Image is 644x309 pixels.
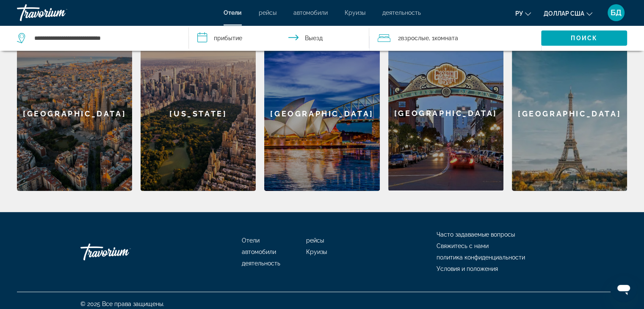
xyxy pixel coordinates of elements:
[80,301,164,307] font: © 2025 Все права защищены.
[401,35,429,41] font: Взрослые
[388,36,503,190] div: [GEOGRAPHIC_DATA]
[345,9,365,16] a: Круизы
[515,10,523,17] font: ру
[571,35,597,41] font: Поиск
[610,275,637,302] iframe: Кнопка запуска окна обмена сообщениями
[189,25,369,51] button: Даты заезда и выезда
[141,36,256,191] a: [US_STATE]
[388,36,503,191] a: [GEOGRAPHIC_DATA]
[512,36,627,191] a: [GEOGRAPHIC_DATA]
[293,9,328,16] a: автомобили
[544,7,592,19] button: Изменить валюту
[544,10,584,17] font: доллар США
[541,30,627,46] button: Поиск
[264,36,379,191] a: [GEOGRAPHIC_DATA]
[437,243,489,249] a: Свяжитесь с нами
[224,9,242,16] a: Отели
[437,265,498,272] a: Условия и положения
[605,4,627,22] button: Меню пользователя
[17,2,102,24] a: Травориум
[434,35,458,41] font: Комната
[437,231,515,238] a: Часто задаваемые вопросы
[306,248,327,255] a: Круизы
[398,35,401,41] font: 2
[17,36,132,191] a: [GEOGRAPHIC_DATA]
[259,9,276,16] a: рейсы
[437,254,525,261] a: политика конфиденциальности
[242,248,276,255] a: автомобили
[242,237,260,244] a: Отели
[242,260,280,267] a: деятельность
[611,8,622,17] font: БД
[80,239,165,265] a: Травориум
[306,237,324,244] a: рейсы
[382,9,421,16] a: деятельность
[515,7,531,19] button: Изменить язык
[429,35,434,41] font: , 1
[369,25,541,51] button: Путешественники: 2 взрослых, 0 детей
